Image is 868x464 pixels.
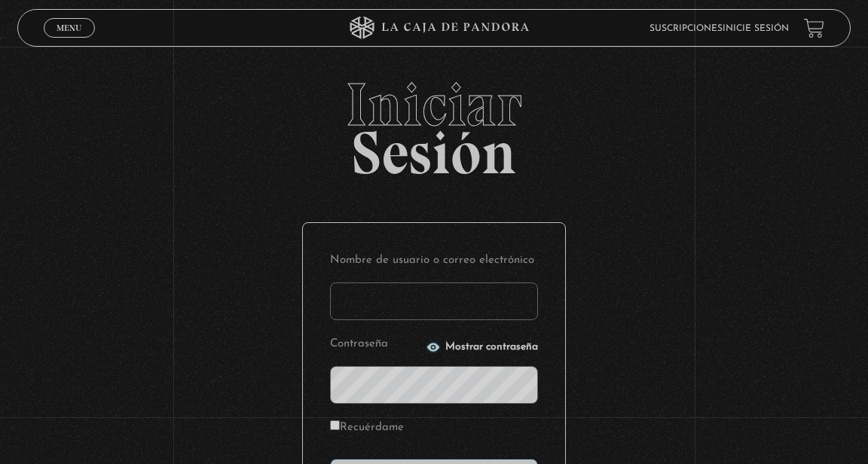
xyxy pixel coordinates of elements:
[330,417,404,438] label: Recuérdame
[57,23,81,32] span: Menu
[649,24,723,33] a: Suscripciones
[723,24,789,33] a: Inicie sesión
[330,420,340,430] input: Recuérdame
[17,75,851,171] h2: Sesión
[51,36,87,47] span: Cerrar
[804,18,824,38] a: View your shopping cart
[445,342,538,353] span: Mostrar contraseña
[330,334,421,354] label: Contraseña
[426,340,538,355] button: Mostrar contraseña
[330,250,538,270] label: Nombre de usuario o correo electrónico
[17,75,851,135] span: Iniciar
